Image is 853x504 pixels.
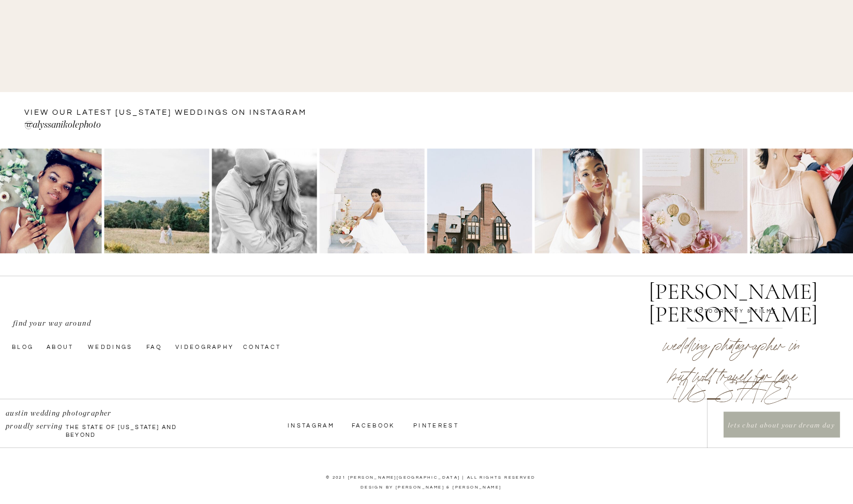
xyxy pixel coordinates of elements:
a: Design by [PERSON_NAME] & [PERSON_NAME] [348,484,514,495]
a: faq [146,342,163,350]
a: Contact [243,342,295,350]
a: Blog [12,342,44,350]
a: Facebook [352,421,398,429]
a: VIEW OUR LATEST [US_STATE] WEDDINGS ON instagram — [24,107,310,119]
a: [PERSON_NAME] [PERSON_NAME] [642,280,824,309]
p: the state of [US_STATE] and beyond [66,423,193,433]
a: Weddings [88,342,137,350]
a: @alyssanikolephoto [24,118,258,134]
p: but will travel for love [664,354,802,398]
p: © 2021 [PERSON_NAME][GEOGRAPHIC_DATA] | ALL RIGHTS RESERVED [283,474,579,481]
a: About [47,342,82,350]
img: richmond-capitol-bridal-session-Night-black-and-white-Natalie-Jayne-photographer-Photography-wedd... [319,148,424,253]
p: austin wedding photographer proudly serving [6,407,137,420]
a: lets chat about your dream day [724,421,838,432]
img: Skyline-Drive-Anniversary-photos-in-the-mountains-by-Virginia-Wedding-Photographer-Natalie-Jayne-... [104,148,209,253]
img: Dover-Hall-Richmond-Virginia-Wedding-Venue-colorful-summer-by-photographer-natalie-Jayne-photogra... [534,148,639,253]
h2: wedding photographer in [US_STATE] [617,323,847,388]
img: Dover-Hall-Richmond-Virginia-Wedding-Venue-colorful-summer-by-photographer-natalie-Jayne-photogra... [427,148,532,253]
p: find your way around [13,317,119,326]
a: videography [175,342,233,350]
a: InstagraM [288,421,334,429]
img: Dover-Hall-Richmond-Virginia-Wedding-Venue-colorful-summer-by-photographer-natalie-Jayne-photogra... [642,148,747,253]
a: Pinterest [413,421,462,429]
img: Skyline-Drive-Anniversary-photos-in-the-mountains-by-Virginia-Wedding-Photographer-Natalie-Jayne-... [212,148,317,253]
